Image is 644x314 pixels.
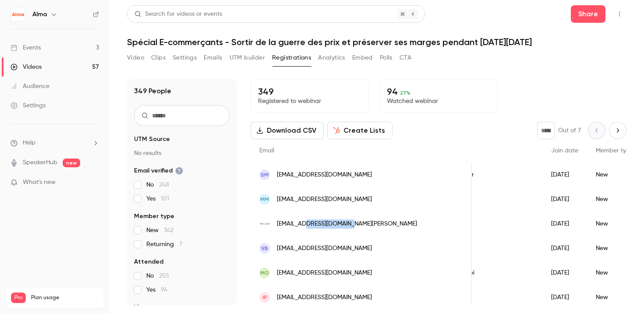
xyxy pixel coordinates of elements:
[134,166,183,175] span: Email verified
[542,261,587,285] div: [DATE]
[277,244,372,253] span: [EMAIL_ADDRESS][DOMAIN_NAME]
[587,285,642,310] div: New
[609,122,626,139] button: Next page
[261,171,269,179] span: SM
[134,212,174,221] span: Member type
[146,226,173,235] span: New
[272,51,311,65] button: Registrations
[587,236,642,261] div: New
[258,86,361,97] p: 349
[161,196,169,202] span: 101
[161,287,167,293] span: 94
[352,51,373,65] button: Embed
[134,86,171,96] h1: 349 People
[259,223,270,225] img: teddy-smith.com
[261,244,268,252] span: VB
[327,122,393,139] button: Create Lists
[11,101,46,110] div: Settings
[587,261,642,285] div: New
[587,187,642,212] div: New
[134,135,170,144] span: UTM Source
[173,51,197,65] button: Settings
[88,179,99,187] iframe: Noticeable Trigger
[23,178,56,187] span: What's new
[542,187,587,212] div: [DATE]
[571,5,605,23] button: Share
[277,219,417,229] span: [EMAIL_ADDRESS][DOMAIN_NAME][PERSON_NAME]
[587,212,642,236] div: New
[23,158,57,167] a: SpeakerHub
[11,138,99,148] li: help-dropdown-opener
[159,182,169,188] span: 248
[387,97,490,106] p: Watched webinar
[127,51,144,65] button: Video
[387,86,490,97] p: 94
[11,63,42,71] div: Videos
[380,51,393,65] button: Polls
[259,148,274,154] span: Email
[146,240,182,249] span: Returning
[164,227,173,233] span: 342
[612,7,626,21] button: Top Bar Actions
[32,10,47,19] h6: Alma
[11,7,25,21] img: Alma
[11,293,26,303] span: Pro
[146,180,169,189] span: No
[542,162,587,187] div: [DATE]
[277,195,372,204] span: [EMAIL_ADDRESS][DOMAIN_NAME]
[542,212,587,236] div: [DATE]
[134,10,222,19] div: Search for videos or events
[159,273,169,279] span: 255
[251,122,324,139] button: Download CSV
[134,149,230,158] p: No results
[318,51,345,65] button: Analytics
[260,269,269,277] span: MO
[23,138,35,148] span: Help
[11,43,41,52] div: Events
[587,162,642,187] div: New
[146,194,169,203] span: Yes
[63,159,80,167] span: new
[31,294,99,301] span: Plan usage
[134,303,151,312] span: Views
[542,236,587,261] div: [DATE]
[596,148,633,154] span: Member type
[204,51,222,65] button: Emails
[262,293,267,301] span: IP
[11,82,50,91] div: Audience
[230,51,265,65] button: UTM builder
[400,90,410,96] span: 27 %
[400,51,411,65] button: CTA
[146,272,169,280] span: No
[179,241,182,247] span: 7
[551,148,578,154] span: Join date
[542,285,587,310] div: [DATE]
[151,51,166,65] button: Clips
[127,37,626,47] h1: Spécial E-commerçants - Sortir de la guerre des prix et préserver ses marges pendant [DATE][DATE]
[558,126,581,135] p: Out of 7
[277,170,372,180] span: [EMAIL_ADDRESS][DOMAIN_NAME]
[260,195,269,203] span: MM
[146,286,167,294] span: Yes
[277,293,372,302] span: [EMAIL_ADDRESS][DOMAIN_NAME]
[277,268,372,278] span: [EMAIL_ADDRESS][DOMAIN_NAME]
[134,258,163,266] span: Attended
[258,97,361,106] p: Registered to webinar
